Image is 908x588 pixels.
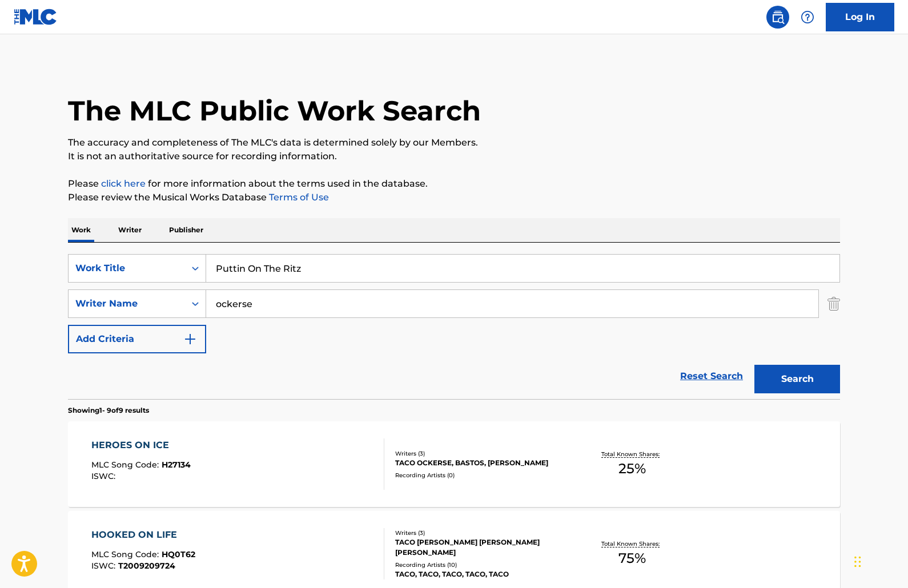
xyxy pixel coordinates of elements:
p: Total Known Shares: [601,539,662,548]
iframe: Resource Center [876,397,908,489]
img: MLC Logo [14,9,58,25]
span: HQ0T62 [162,549,195,559]
a: HEROES ON ICEMLC Song Code:H27134ISWC:Writers (3)TACO OCKERSE, BASTOS, [PERSON_NAME]Recording Art... [68,421,840,507]
a: Terms of Use [267,192,329,203]
p: The accuracy and completeness of The MLC's data is determined solely by our Members. [68,136,840,150]
span: ISWC : [91,471,118,481]
div: Writers ( 3 ) [395,529,568,537]
button: Add Criteria [68,325,206,353]
a: Public Search [766,6,789,29]
div: HEROES ON ICE [91,438,191,452]
img: help [801,10,814,24]
a: click here [101,178,146,189]
span: 25 % [618,458,646,479]
div: Help [796,6,819,29]
div: Recording Artists ( 0 ) [395,471,568,480]
img: Delete Criterion [827,289,840,318]
div: Writers ( 3 ) [395,449,568,458]
span: T2009209724 [118,561,175,571]
button: Search [754,365,840,393]
div: TACO, TACO, TACO, TACO, TACO [395,569,568,579]
p: Work [68,218,94,242]
div: HOOKED ON LIFE [91,528,195,542]
p: It is not an authoritative source for recording information. [68,150,840,163]
p: Showing 1 - 9 of 9 results [68,405,149,416]
p: Please review the Musical Works Database [68,191,840,204]
form: Search Form [68,254,840,399]
img: 9d2ae6d4665cec9f34b9.svg [183,332,197,346]
h1: The MLC Public Work Search [68,94,481,128]
span: H27134 [162,460,191,470]
div: TACO [PERSON_NAME] [PERSON_NAME] [PERSON_NAME] [395,537,568,558]
img: search [771,10,785,24]
p: Writer [115,218,145,242]
p: Publisher [166,218,207,242]
div: Drag [854,545,861,579]
span: MLC Song Code : [91,460,162,470]
a: Log In [826,3,894,31]
div: Work Title [75,261,178,275]
div: TACO OCKERSE, BASTOS, [PERSON_NAME] [395,458,568,468]
div: Writer Name [75,297,178,311]
p: Please for more information about the terms used in the database. [68,177,840,191]
p: Total Known Shares: [601,450,662,458]
span: MLC Song Code : [91,549,162,559]
span: 75 % [618,548,646,569]
iframe: Chat Widget [851,533,908,588]
div: Recording Artists ( 10 ) [395,561,568,569]
span: ISWC : [91,561,118,571]
a: Reset Search [674,364,749,389]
